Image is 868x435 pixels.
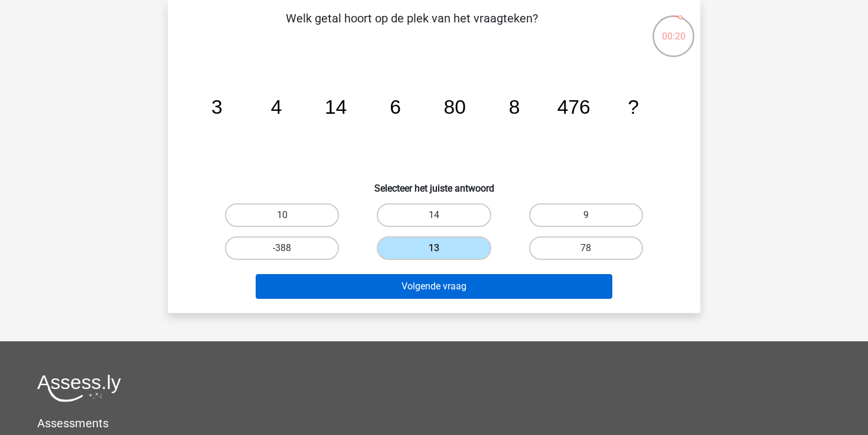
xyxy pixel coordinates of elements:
label: 13 [377,236,491,260]
h5: Assessments [37,416,831,430]
tspan: 14 [325,96,347,118]
tspan: 8 [509,96,520,118]
h6: Selecteer het juiste antwoord [187,173,681,194]
label: -388 [225,236,339,260]
tspan: 3 [211,96,223,118]
label: 9 [529,203,643,227]
div: 00:20 [651,14,696,44]
tspan: 80 [444,96,466,118]
label: 10 [225,203,339,227]
tspan: 4 [271,96,282,118]
label: 78 [529,236,643,260]
button: Volgende vraag [256,274,613,299]
tspan: ? [628,96,639,118]
tspan: 476 [557,96,590,118]
label: 14 [377,203,491,227]
p: Welk getal hoort op de plek van het vraagteken? [187,9,637,45]
tspan: 6 [390,96,401,118]
img: Assessly logo [37,374,121,402]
